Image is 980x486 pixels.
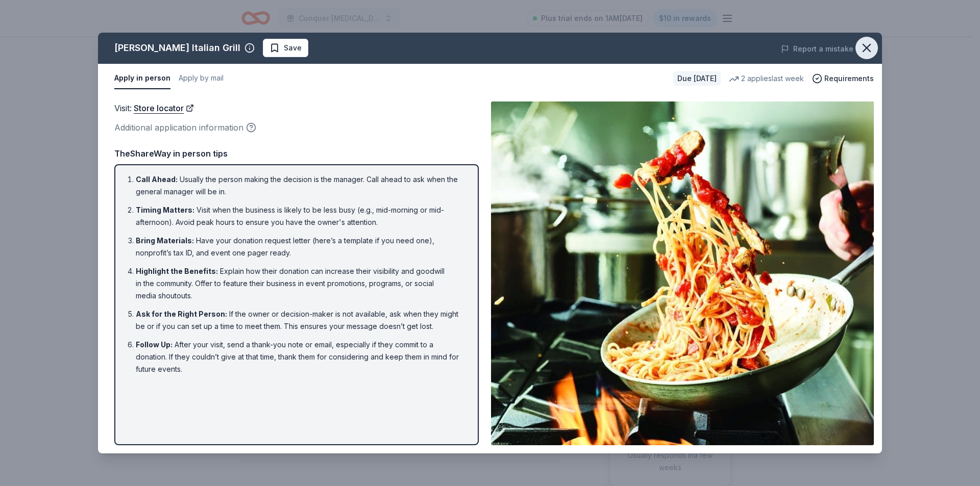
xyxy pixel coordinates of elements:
span: Ask for the Right Person : [136,310,227,318]
span: Bring Materials : [136,236,194,245]
span: Save [284,42,302,54]
a: Store locator [134,101,194,115]
li: If the owner or decision-maker is not available, ask when they might be or if you can set up a ti... [136,308,463,332]
div: [PERSON_NAME] Italian Grill [114,40,240,56]
button: Report a mistake [781,43,853,55]
button: Save [263,39,308,57]
div: 2 applies last week [729,72,804,85]
img: Image for Carrabba's Italian Grill [491,101,874,445]
span: Call Ahead : [136,175,178,184]
button: Requirements [812,72,874,85]
span: Timing Matters : [136,206,194,214]
button: Apply in person [114,68,170,89]
span: Requirements [824,72,874,85]
div: Due [DATE] [673,71,721,86]
li: Explain how their donation can increase their visibility and goodwill in the community. Offer to ... [136,265,463,302]
li: Have your donation request letter (here’s a template if you need one), nonprofit’s tax ID, and ev... [136,235,463,259]
span: Follow Up : [136,340,173,349]
li: After your visit, send a thank-you note or email, especially if they commit to a donation. If the... [136,339,463,375]
div: TheShareWay in person tips [114,147,479,160]
span: Highlight the Benefits : [136,267,218,275]
button: Apply by mail [179,68,224,89]
div: Additional application information [114,121,479,134]
li: Visit when the business is likely to be less busy (e.g., mid-morning or mid-afternoon). Avoid pea... [136,204,463,228]
li: Usually the person making the decision is the manager. Call ahead to ask when the general manager... [136,173,463,198]
div: Visit : [114,101,479,115]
